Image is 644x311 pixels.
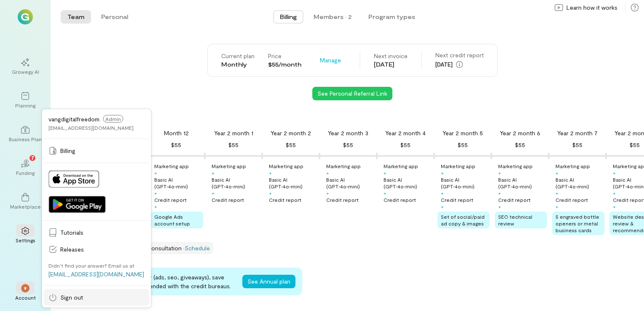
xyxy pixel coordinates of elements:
[441,214,485,226] span: Set of social/paid ad copy & images
[10,51,40,82] a: Growegy AI
[48,196,105,213] img: Get it on Google Play
[441,190,444,196] div: +
[286,140,296,150] div: $55
[273,10,303,24] button: Billing
[10,119,40,149] a: Business Plan
[269,190,272,196] div: +
[498,190,501,196] div: +
[9,136,42,142] div: Business Plan
[60,245,144,254] span: Releases
[555,176,604,190] div: Basic AI (GPT‑4o‑mini)
[498,169,501,176] div: +
[557,129,598,137] div: Year 2 month 7
[48,171,99,188] img: Download on App Store
[374,52,408,60] div: Next invoice
[320,56,341,64] span: Manage
[154,214,190,226] span: Google Ads account setup
[12,68,39,75] div: Growegy AI
[48,262,134,269] div: Didn’t find your answer? Email us at
[221,52,255,60] div: Current plan
[16,169,35,176] div: Funding
[61,10,91,24] button: Team
[435,51,484,59] div: Next credit report
[307,10,358,24] button: Members · 2
[60,147,144,155] span: Billing
[48,271,144,278] a: [EMAIL_ADDRESS][DOMAIN_NAME]
[326,190,329,196] div: +
[326,196,359,203] div: Credit report
[326,163,361,169] div: Marketing app
[555,190,558,196] div: +
[500,129,540,137] div: Year 2 month 6
[61,114,641,122] div: Plan benefits
[343,140,353,150] div: $55
[10,203,41,210] div: Marketplace
[15,102,35,109] div: Planning
[314,13,352,21] div: Members · 2
[384,196,416,203] div: Credit report
[10,220,40,250] a: Settings
[212,169,215,176] div: +
[271,129,311,137] div: Year 2 month 2
[326,176,375,190] div: Basic AI (GPT‑4o‑mini)
[268,52,301,60] div: Price
[164,129,189,137] div: Month 12
[362,10,422,24] button: Program types
[154,169,157,176] div: +
[555,196,588,203] div: Credit report
[43,241,149,258] a: Releases
[185,244,210,252] a: Schedule
[328,129,368,137] div: Year 2 month 3
[312,87,392,100] button: See Personal Referral Link
[613,169,616,176] div: +
[280,13,297,21] span: Billing
[10,153,40,183] a: Funding
[212,196,244,203] div: Credit report
[613,203,616,210] div: +
[400,140,411,150] div: $55
[43,289,149,306] a: Sign out
[212,163,246,169] div: Marketing app
[441,196,473,203] div: Credit report
[154,196,187,203] div: Credit report
[435,59,484,70] div: [DATE]
[498,203,501,210] div: +
[154,163,189,169] div: Marketing app
[10,277,40,308] div: *Account
[441,203,444,210] div: +
[268,60,301,69] div: $55/month
[566,3,617,12] span: Learn how it works
[94,10,135,24] button: Personal
[613,190,616,196] div: +
[441,163,475,169] div: Marketing app
[384,176,432,190] div: Basic AI (GPT‑4o‑mini)
[48,115,99,122] span: vangdigitalfreedom
[16,237,35,244] div: Settings
[384,163,418,169] div: Marketing app
[221,60,255,69] div: Monthly
[515,140,525,150] div: $55
[171,140,181,150] div: $55
[441,169,444,176] div: +
[385,129,426,137] div: Year 2 month 4
[555,214,599,233] span: 5 engraved bottle openers or metal business cards
[498,196,531,203] div: Credit report
[43,224,149,241] a: Tutorials
[212,176,260,190] div: Basic AI (GPT‑4o‑mini)
[242,275,295,288] button: See Annual plan
[458,140,468,150] div: $55
[269,169,272,176] div: +
[555,163,590,169] div: Marketing app
[212,190,215,196] div: +
[15,294,36,301] div: Account
[498,176,547,190] div: Basic AI (GPT‑4o‑mini)
[269,176,318,190] div: Basic AI (GPT‑4o‑mini)
[315,54,346,67] button: Manage
[374,60,408,69] div: [DATE]
[269,163,303,169] div: Marketing app
[31,154,34,161] span: 7
[10,85,40,115] a: Planning
[498,214,532,226] span: SEO technical review
[555,169,558,176] div: +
